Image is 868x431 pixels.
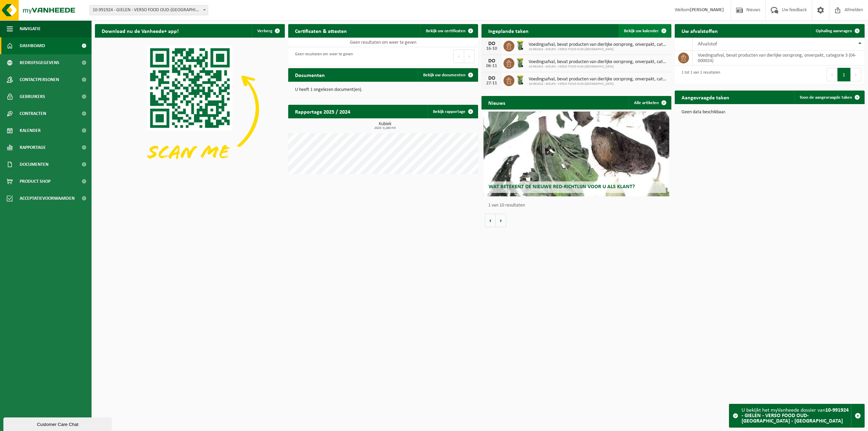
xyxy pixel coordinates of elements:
[514,40,526,51] img: WB-0140-HPE-GN-50
[678,67,720,82] div: 1 tot 1 van 1 resultaten
[257,29,272,33] span: Verberg
[496,214,506,227] button: Volgende
[624,29,659,33] span: Bekijk uw kalender
[690,7,724,13] strong: [PERSON_NAME]
[20,88,45,105] span: Gebruikers
[20,190,75,207] span: Acceptatievoorwaarden
[675,24,725,37] h2: Uw afvalstoffen
[20,71,59,88] span: Contactpersonen
[484,112,670,196] a: Wat betekent de nieuwe RED-richtlijn voor u als klant?
[3,416,113,431] iframe: chat widget
[693,51,865,65] td: voedingsafval, bevat producten van dierlijke oorsprong, onverpakt, categorie 3 (04-000024)
[90,5,208,15] span: 10-991924 - GIELEN - VERSO FOOD OUD-TURNHOUT - OUD-TURNHOUT
[288,24,354,37] h2: Certificaten & attesten
[485,41,498,46] div: DO
[529,59,668,65] span: Voedingsafval, bevat producten van dierlijke oorsprong, onverpakt, categorie 3
[292,122,478,130] h3: Kubiek
[529,47,668,52] span: 10-991924 - GIELEN - VERSO FOOD OUD-[GEOGRAPHIC_DATA]
[529,82,668,86] span: 10-991924 - GIELEN - VERSO FOOD OUD-[GEOGRAPHIC_DATA]
[295,87,471,92] p: U heeft 1 ongelezen document(en).
[485,58,498,64] div: DO
[514,57,526,68] img: WB-0140-HPE-GN-50
[698,41,717,47] span: Afvalstof
[489,184,635,190] span: Wat betekent de nieuwe RED-richtlijn voor u als klant?
[618,24,671,38] a: Bekijk uw kalender
[20,173,51,190] span: Product Shop
[816,29,852,33] span: Ophaling aanvragen
[810,24,864,38] a: Ophaling aanvragen
[675,91,736,104] h2: Aangevraagde taken
[827,68,837,81] button: Previous
[428,105,477,118] a: Bekijk rapportage
[252,24,284,38] button: Verberg
[488,203,668,208] p: 1 van 10 resultaten
[485,81,498,86] div: 27-11
[20,156,48,173] span: Documenten
[464,50,475,63] button: Next
[529,42,668,47] span: Voedingsafval, bevat producten van dierlijke oorsprong, onverpakt, categorie 3
[292,126,478,130] span: 2025: 0,280 m3
[682,110,858,115] p: Geen data beschikbaar.
[481,24,535,37] h2: Ingeplande taken
[20,20,41,37] span: Navigatie
[288,38,478,47] td: Geen resultaten om weer te geven
[20,105,46,122] span: Contracten
[481,96,512,109] h2: Nieuws
[742,408,849,424] strong: 10-991924 - GIELEN - VERSO FOOD OUD-[GEOGRAPHIC_DATA] - [GEOGRAPHIC_DATA]
[453,50,464,63] button: Previous
[20,139,46,156] span: Rapportage
[794,91,864,104] a: Toon de aangevraagde taken
[851,68,861,81] button: Next
[420,24,477,38] a: Bekijk uw certificaten
[485,214,496,227] button: Vorige
[742,404,851,427] div: U bekijkt het myVanheede dossier van
[426,29,466,33] span: Bekijk uw certificaten
[95,38,285,180] img: Download de VHEPlus App
[418,68,477,82] a: Bekijk uw documenten
[529,77,668,82] span: Voedingsafval, bevat producten van dierlijke oorsprong, onverpakt, categorie 3
[288,68,332,81] h2: Documenten
[837,68,851,81] button: 1
[20,54,59,71] span: Bedrijfsgegevens
[629,96,671,110] a: Alle artikelen
[485,46,498,51] div: 16-10
[485,76,498,81] div: DO
[20,37,45,54] span: Dashboard
[288,105,357,118] h2: Rapportage 2025 / 2024
[800,95,852,100] span: Toon de aangevraagde taken
[529,65,668,69] span: 10-991924 - GIELEN - VERSO FOOD OUD-[GEOGRAPHIC_DATA]
[292,49,353,64] div: Geen resultaten om weer te geven
[20,122,41,139] span: Kalender
[514,74,526,86] img: WB-0140-HPE-GN-50
[485,64,498,68] div: 06-11
[95,24,185,37] h2: Download nu de Vanheede+ app!
[423,73,466,77] span: Bekijk uw documenten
